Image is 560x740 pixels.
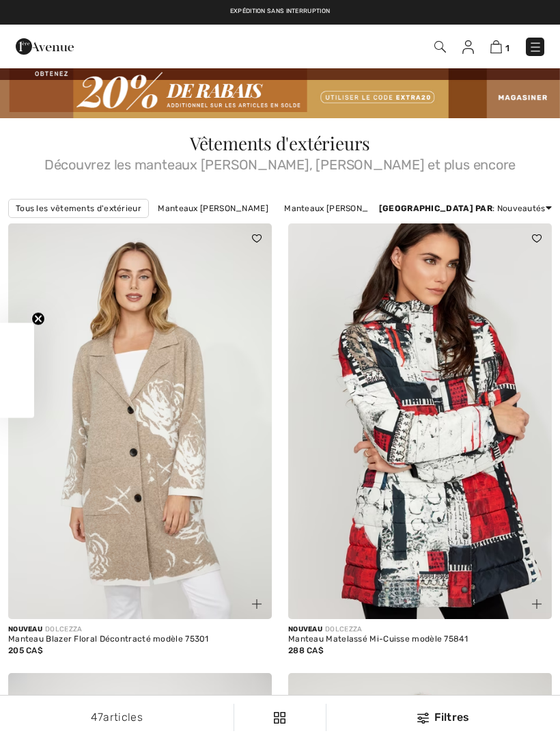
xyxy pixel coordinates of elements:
[505,43,509,53] span: 1
[31,312,45,325] button: Close teaser
[277,200,402,217] a: Manteaux [PERSON_NAME]
[8,625,42,633] span: Nouveau
[252,234,262,243] img: heart_black_full.svg
[8,199,149,218] a: Tous les vêtements d'extérieur
[462,40,474,54] img: Mes infos
[288,625,322,633] span: Nouveau
[16,33,74,60] img: 1ère Avenue
[434,41,446,53] img: Recherche
[529,40,542,54] img: Menu
[532,599,542,609] img: plus_v2.svg
[190,131,370,155] span: Vêtements d'extérieurs
[417,713,429,724] img: Filtres
[379,204,492,213] strong: [GEOGRAPHIC_DATA] par
[151,200,275,217] a: Manteaux [PERSON_NAME]
[532,234,542,243] img: heart_black_full.svg
[490,40,502,53] img: Panier d'achat
[288,635,552,644] div: Manteau Matelassé Mi-Cuisse modèle 75841
[490,38,509,55] a: 1
[8,152,552,172] span: Découvrez les manteaux [PERSON_NAME], [PERSON_NAME] et plus encore
[8,223,272,619] img: Manteau Blazer Floral Décontracté modèle 75301. Gruau
[91,711,104,724] span: 47
[288,646,324,655] span: 288 CA$
[8,635,272,644] div: Manteau Blazer Floral Décontracté modèle 75301
[379,202,552,215] div: : Nouveautés
[274,712,285,724] img: Filtres
[252,599,262,609] img: plus_v2.svg
[8,646,43,655] span: 205 CA$
[8,625,272,635] div: DOLCEZZA
[288,223,552,619] img: Manteau Matelassé Mi-Cuisse modèle 75841. As sample
[335,709,552,726] div: Filtres
[16,39,74,52] a: 1ère Avenue
[288,625,552,635] div: DOLCEZZA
